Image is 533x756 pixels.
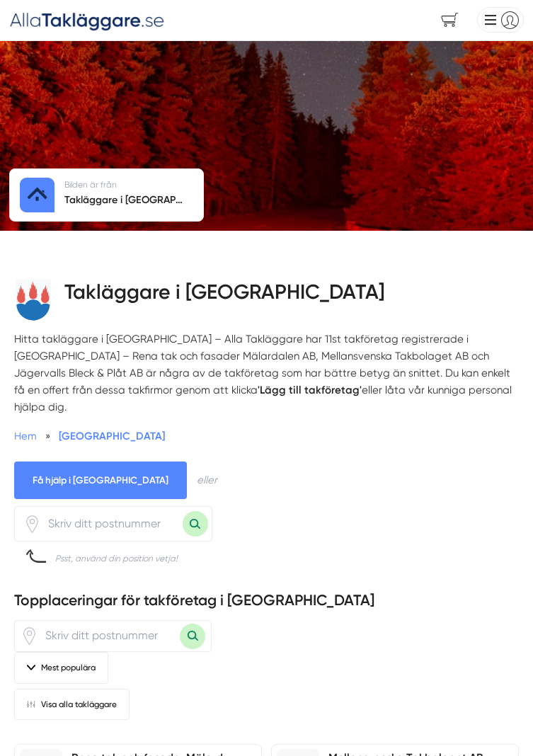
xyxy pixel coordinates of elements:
[14,590,519,620] h2: Topplaceringar för takföretag i [GEOGRAPHIC_DATA]
[183,511,208,537] button: Sök med postnummer
[64,193,185,211] h5: Takläggare i [GEOGRAPHIC_DATA]
[21,627,38,645] span: Klicka för att använda din position.
[64,279,385,315] h1: Takläggare i [GEOGRAPHIC_DATA]
[55,553,178,565] div: Psst, använd din position vetja!
[180,624,205,649] button: Sök med postnummer
[23,515,41,533] svg: Pin / Karta
[21,627,38,645] svg: Pin / Karta
[14,430,37,442] a: Hem
[431,8,469,33] span: navigation-cart
[38,622,180,650] input: Skriv ditt postnummer
[9,8,165,32] img: Alla Takläggare
[59,430,165,442] a: [GEOGRAPHIC_DATA]
[23,515,41,533] span: Klicka för att använda din position.
[14,428,519,445] nav: Breadcrumb
[41,510,183,538] input: Skriv ditt postnummer
[14,462,187,499] span: Få hjälp i Västmanlands län
[14,331,519,421] p: Hitta takläggare i [GEOGRAPHIC_DATA] – Alla Takläggare har 11st takföretag registrerade i [GEOGRA...
[14,652,108,684] span: filter-section
[197,472,217,488] div: eller
[258,384,362,396] strong: 'Lägg till takföretag'
[64,180,117,190] span: Bilden är från
[45,428,50,445] span: »
[14,689,130,721] a: Visa alla takläggare
[14,652,108,684] button: Mest populära
[20,178,55,212] img: Takläggare i Västmanland logotyp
